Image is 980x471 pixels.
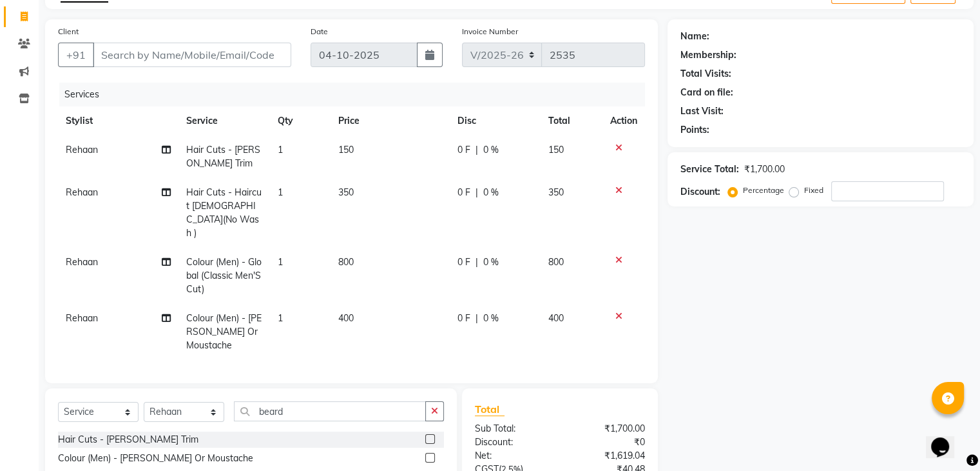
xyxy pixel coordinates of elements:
[450,106,541,135] th: Disc
[66,186,98,198] span: Rehaan
[66,312,98,324] span: Rehaan
[804,185,823,196] label: Fixed
[476,256,478,269] span: |
[462,26,518,37] label: Invoice Number
[680,105,724,118] div: Last Visit:
[483,186,499,199] span: 0 %
[278,144,283,155] span: 1
[926,419,967,458] iframe: chat widget
[541,106,602,135] th: Total
[680,67,731,81] div: Total Visits:
[186,144,260,169] span: Hair Cuts - [PERSON_NAME] Trim
[560,449,655,463] div: ₹1,619.04
[476,312,478,325] span: |
[476,186,478,199] span: |
[548,312,564,324] span: 400
[680,185,720,199] div: Discount:
[58,106,178,135] th: Stylist
[680,123,709,137] div: Points:
[475,403,504,416] span: Total
[457,186,470,199] span: 0 F
[338,186,354,198] span: 350
[58,452,253,465] div: Colour (Men) - [PERSON_NAME] Or Moustache
[602,106,645,135] th: Action
[680,163,739,176] div: Service Total:
[58,26,79,37] label: Client
[66,144,98,155] span: Rehaan
[560,422,655,436] div: ₹1,700.00
[465,436,560,449] div: Discount:
[178,106,270,135] th: Service
[338,312,354,324] span: 400
[186,186,262,239] span: Hair Cuts - Haircut [DEMOGRAPHIC_DATA](No Wash )
[278,312,283,324] span: 1
[680,48,736,62] div: Membership:
[483,143,499,157] span: 0 %
[548,144,564,155] span: 150
[476,143,478,157] span: |
[338,144,354,155] span: 150
[465,449,560,463] div: Net:
[270,106,331,135] th: Qty
[66,256,98,268] span: Rehaan
[457,312,470,325] span: 0 F
[457,143,470,157] span: 0 F
[457,256,470,269] span: 0 F
[59,83,655,106] div: Services
[483,256,499,269] span: 0 %
[58,43,94,67] button: +91
[58,433,198,446] div: Hair Cuts - [PERSON_NAME] Trim
[560,436,655,449] div: ₹0
[186,312,262,351] span: Colour (Men) - [PERSON_NAME] Or Moustache
[338,256,354,268] span: 800
[680,86,733,99] div: Card on file:
[186,256,262,295] span: Colour (Men) - Global (Classic Men'S Cut)
[234,401,426,421] input: Search or Scan
[331,106,450,135] th: Price
[483,312,499,325] span: 0 %
[743,185,784,196] label: Percentage
[311,26,328,37] label: Date
[278,256,283,268] span: 1
[465,422,560,436] div: Sub Total:
[680,30,709,43] div: Name:
[744,163,785,176] div: ₹1,700.00
[548,186,564,198] span: 350
[93,43,291,67] input: Search by Name/Mobile/Email/Code
[278,186,283,198] span: 1
[548,256,564,268] span: 800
